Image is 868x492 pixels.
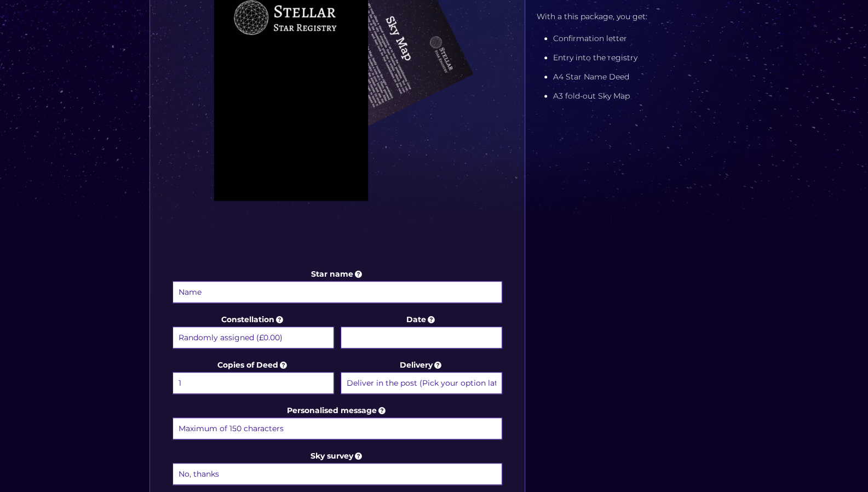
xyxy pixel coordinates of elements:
[173,463,503,485] select: Sky survey
[173,281,503,303] input: Star name
[173,358,334,396] label: Copies of Deed
[173,267,503,305] label: Star name
[173,327,334,348] select: Constellation
[341,372,502,394] select: Delivery
[173,404,503,441] label: Personalised message
[553,51,718,65] li: Entry into the registry
[173,417,503,439] input: Personalised message
[553,89,718,103] li: A3 fold-out Sky Map
[173,313,334,350] label: Constellation
[341,313,502,350] label: Date
[553,70,718,84] li: A4 Star Name Deed
[311,451,364,461] a: Sky survey
[537,10,718,24] p: With a this package, you get:
[553,32,718,45] li: Confirmation letter
[341,327,502,348] input: Date
[341,358,502,396] label: Delivery
[173,372,334,394] select: Copies of Deed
